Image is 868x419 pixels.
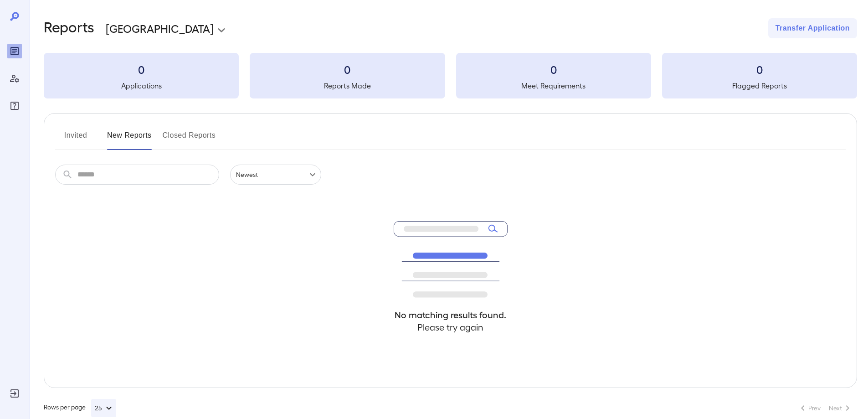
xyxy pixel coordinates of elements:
button: 25 [91,399,116,417]
h3: 0 [456,62,651,77]
button: Invited [55,128,96,150]
h4: No matching results found. [394,309,508,321]
div: Log Out [7,386,22,401]
div: Newest [230,165,321,185]
h5: Flagged Reports [662,80,857,91]
div: Reports [7,44,22,58]
h5: Meet Requirements [456,80,651,91]
button: Transfer Application [768,18,857,38]
h4: Please try again [394,321,508,333]
div: FAQ [7,98,22,113]
summary: 0Applications0Reports Made0Meet Requirements0Flagged Reports [44,53,857,98]
nav: pagination navigation [793,401,857,415]
h3: 0 [44,62,239,77]
h2: Reports [44,18,94,38]
h5: Reports Made [250,80,445,91]
h3: 0 [250,62,445,77]
div: Rows per page [44,399,116,417]
button: New Reports [107,128,152,150]
h5: Applications [44,80,239,91]
div: Manage Users [7,71,22,86]
p: [GEOGRAPHIC_DATA] [106,21,214,36]
button: Closed Reports [163,128,216,150]
h3: 0 [662,62,857,77]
